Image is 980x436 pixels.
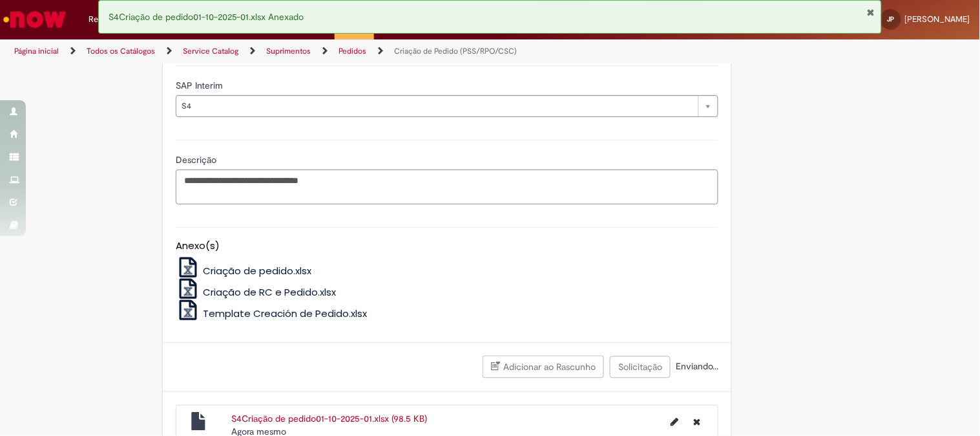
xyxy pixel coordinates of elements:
[89,13,134,26] span: Requisições
[183,46,238,56] a: Service Catalog
[685,412,708,433] button: Excluir S4Criação de pedido01-10-2025-01.xlsx
[14,46,59,56] a: Página inicial
[888,15,895,23] span: JP
[176,154,219,166] span: Descrição
[176,307,367,320] a: Template Creación de Pedido.xlsx
[109,11,304,23] span: S4Criação de pedido01-10-2025-01.xlsx Anexado
[663,412,686,433] button: Editar nome de arquivo S4Criação de pedido01-10-2025-01.xlsx
[182,96,692,116] span: S4
[339,46,366,56] a: Pedidos
[176,285,336,299] a: Criação de RC e Pedido.xlsx
[87,46,155,56] a: Todos os Catálogos
[1,6,68,32] img: ServiceNow
[266,46,311,56] a: Suprimentos
[203,307,367,320] span: Template Creación de Pedido.xlsx
[203,264,311,278] span: Criação de pedido.xlsx
[394,46,517,56] a: Criação de Pedido (PSS/RPO/CSC)
[866,7,875,17] button: Fechar Notificação
[176,241,718,252] h5: Anexo(s)
[203,285,336,299] span: Criação de RC e Pedido.xlsx
[673,360,718,372] span: Enviando...
[176,80,225,91] span: SAP Interim
[176,264,311,278] a: Criação de pedido.xlsx
[176,169,718,204] textarea: Descrição
[905,14,970,25] span: [PERSON_NAME]
[10,39,643,63] ul: Trilhas de página
[231,413,427,424] a: S4Criação de pedido01-10-2025-01.xlsx (98.5 KB)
